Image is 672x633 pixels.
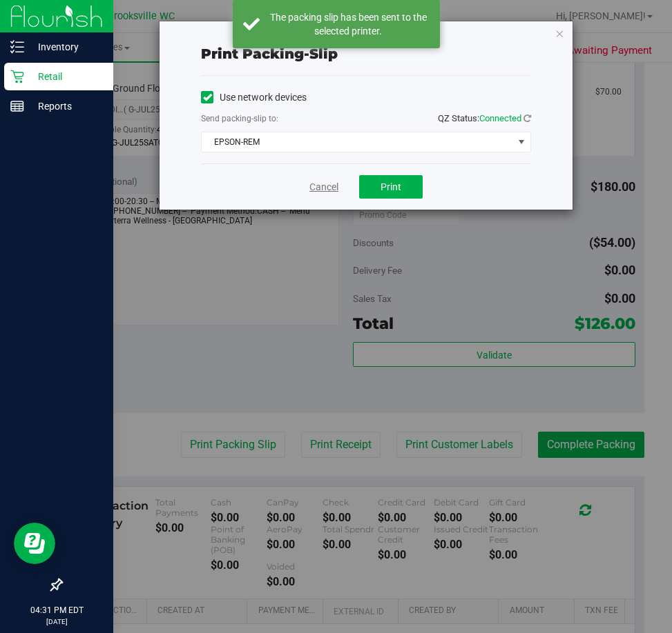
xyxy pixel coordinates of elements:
[10,40,24,54] inline-svg: Inventory
[438,113,531,123] span: QZ Status:
[201,46,338,62] span: Print packing-slip
[201,112,278,125] label: Send packing-slip to:
[6,604,107,616] p: 04:31 PM EDT
[513,132,530,152] span: select
[202,132,513,152] span: EPSON-REM
[201,90,307,105] label: Use network devices
[10,99,24,113] inline-svg: Reports
[24,98,107,114] p: Reports
[10,70,24,83] inline-svg: Retail
[267,10,430,38] div: The packing slip has been sent to the selected printer.
[309,180,338,194] a: Cancel
[479,113,521,123] span: Connected
[6,616,107,627] p: [DATE]
[24,68,107,85] p: Retail
[381,181,401,192] span: Print
[359,175,423,199] button: Print
[14,523,55,564] iframe: Resource center
[24,39,107,55] p: Inventory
